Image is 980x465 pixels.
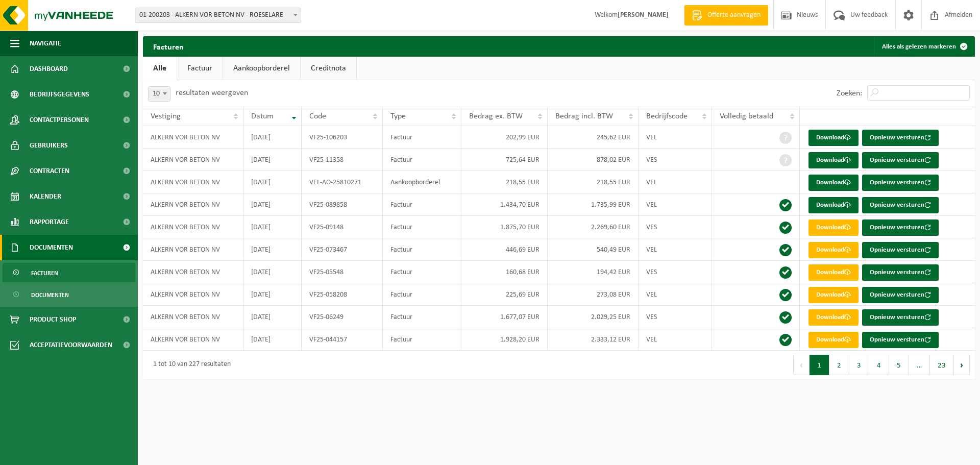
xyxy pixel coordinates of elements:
td: ALKERN VOR BETON NV [143,328,243,351]
td: VF25-073467 [302,238,383,261]
button: Opnieuw versturen [862,152,939,168]
td: VF25-11358 [302,149,383,171]
span: Dashboard [30,56,68,82]
td: 1.735,99 EUR [548,193,639,216]
td: VF25-106203 [302,126,383,149]
a: Download [808,219,859,236]
span: Contracten [30,158,69,184]
td: 1.875,70 EUR [461,216,548,238]
span: 01-200203 - ALKERN VOR BETON NV - ROESELARE [135,8,301,23]
td: 202,99 EUR [461,126,548,149]
a: Download [808,130,859,146]
a: Aankoopborderel [223,57,300,80]
td: 2.333,12 EUR [548,328,639,351]
button: Alles als gelezen markeren [874,36,974,57]
span: Acceptatievoorwaarden [30,332,112,358]
span: Vestiging [151,112,181,120]
h2: Facturen [143,36,194,56]
td: ALKERN VOR BETON NV [143,126,243,149]
td: VF25-044157 [302,328,383,351]
td: 160,68 EUR [461,261,548,283]
td: Factuur [383,126,461,149]
td: 245,62 EUR [548,126,639,149]
td: 446,69 EUR [461,238,548,261]
span: Code [309,112,326,120]
span: Navigatie [30,31,61,56]
button: 3 [849,355,869,375]
td: VF25-09148 [302,216,383,238]
span: Kalender [30,184,61,209]
td: 1.434,70 EUR [461,193,548,216]
td: Factuur [383,193,461,216]
td: [DATE] [243,238,302,261]
a: Download [808,152,859,168]
td: VEL [639,238,712,261]
a: Alle [143,57,177,80]
span: … [909,355,930,375]
span: Contactpersonen [30,107,89,133]
button: 5 [889,355,909,375]
td: Factuur [383,216,461,238]
td: VF25-089858 [302,193,383,216]
td: 2.269,60 EUR [548,216,639,238]
span: Bedrag ex. BTW [469,112,523,120]
td: VEL [639,328,712,351]
td: 878,02 EUR [548,149,639,171]
span: Gebruikers [30,133,68,158]
td: 1.677,07 EUR [461,306,548,328]
td: 273,08 EUR [548,283,639,306]
a: Factuur [177,57,223,80]
button: 4 [869,355,889,375]
span: Documenten [31,285,69,305]
td: ALKERN VOR BETON NV [143,306,243,328]
td: Aankoopborderel [383,171,461,193]
button: Opnieuw versturen [862,332,939,348]
span: Type [390,112,406,120]
a: Download [808,332,859,348]
span: Bedrijfscode [646,112,688,120]
span: Facturen [31,263,58,283]
td: [DATE] [243,216,302,238]
button: Opnieuw versturen [862,219,939,236]
td: ALKERN VOR BETON NV [143,171,243,193]
td: 218,55 EUR [461,171,548,193]
button: Previous [793,355,810,375]
button: 23 [930,355,954,375]
td: 540,49 EUR [548,238,639,261]
a: Documenten [3,285,135,304]
span: Offerte aanvragen [705,10,763,20]
span: 10 [149,87,170,101]
td: [DATE] [243,328,302,351]
span: Documenten [30,235,73,260]
button: 2 [829,355,849,375]
label: Zoeken: [837,89,862,97]
td: Factuur [383,149,461,171]
td: ALKERN VOR BETON NV [143,149,243,171]
strong: [PERSON_NAME] [618,11,669,19]
button: Opnieuw versturen [862,309,939,326]
td: VES [639,261,712,283]
td: Factuur [383,328,461,351]
td: [DATE] [243,149,302,171]
div: 1 tot 10 van 227 resultaten [148,356,231,374]
td: [DATE] [243,283,302,306]
td: VEL [639,171,712,193]
label: resultaten weergeven [176,89,248,97]
td: ALKERN VOR BETON NV [143,193,243,216]
span: Bedrag incl. BTW [555,112,613,120]
td: 225,69 EUR [461,283,548,306]
a: Download [808,175,859,191]
button: Opnieuw versturen [862,197,939,213]
a: Download [808,287,859,303]
button: Opnieuw versturen [862,175,939,191]
button: Opnieuw versturen [862,130,939,146]
td: Factuur [383,283,461,306]
td: VES [639,149,712,171]
a: Download [808,242,859,258]
td: [DATE] [243,193,302,216]
td: 218,55 EUR [548,171,639,193]
td: 2.029,25 EUR [548,306,639,328]
td: ALKERN VOR BETON NV [143,283,243,306]
span: Bedrijfsgegevens [30,82,89,107]
button: Next [954,355,970,375]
